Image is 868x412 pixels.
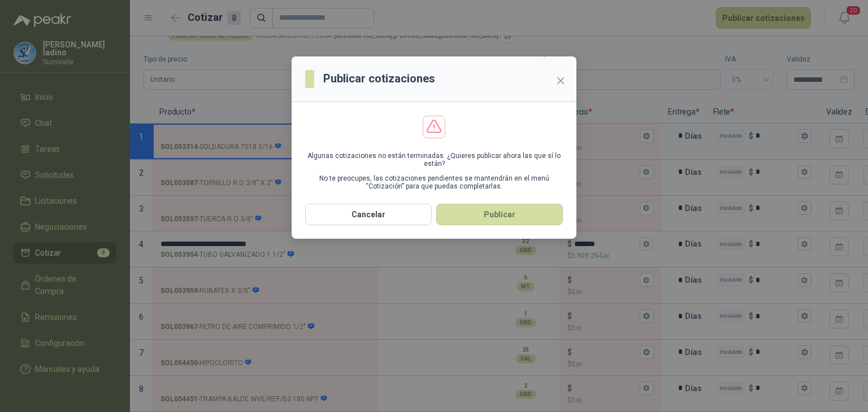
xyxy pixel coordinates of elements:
button: Publicar [436,204,563,225]
p: Algunas cotizaciones no están terminadas. ¿Quieres publicar ahora las que sí lo están? [305,152,563,168]
button: Cancelar [305,204,432,225]
span: close [556,76,565,85]
h3: Publicar cotizaciones [323,70,435,87]
p: No te preocupes, las cotizaciones pendientes se mantendrán en el menú “Cotización” para que pueda... [305,174,563,190]
button: Close [552,72,570,90]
